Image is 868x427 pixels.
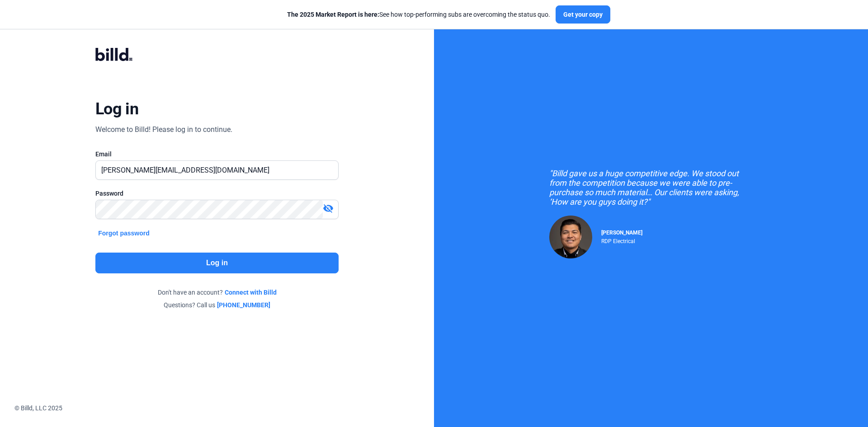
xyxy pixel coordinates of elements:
button: Forgot password [95,228,152,238]
span: The 2025 Market Report is here: [287,11,379,18]
div: Don't have an account? [95,288,339,297]
button: Log in [95,253,339,273]
div: Log in [95,99,138,119]
a: Connect with Billd [225,288,277,297]
div: RDP Electrical [601,236,642,244]
mat-icon: visibility_off [323,203,334,214]
div: See how top-performing subs are overcoming the status quo. [287,10,550,19]
img: Raul Pacheco [549,216,592,258]
div: Password [95,189,339,198]
div: Welcome to Billd! Please log in to continue. [95,124,232,135]
span: [PERSON_NAME] [601,230,642,236]
a: [PHONE_NUMBER] [217,300,270,310]
div: Email [95,150,339,159]
div: "Billd gave us a huge competitive edge. We stood out from the competition because we were able to... [549,169,753,206]
button: Get your copy [556,5,610,23]
div: Questions? Call us [95,300,339,310]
